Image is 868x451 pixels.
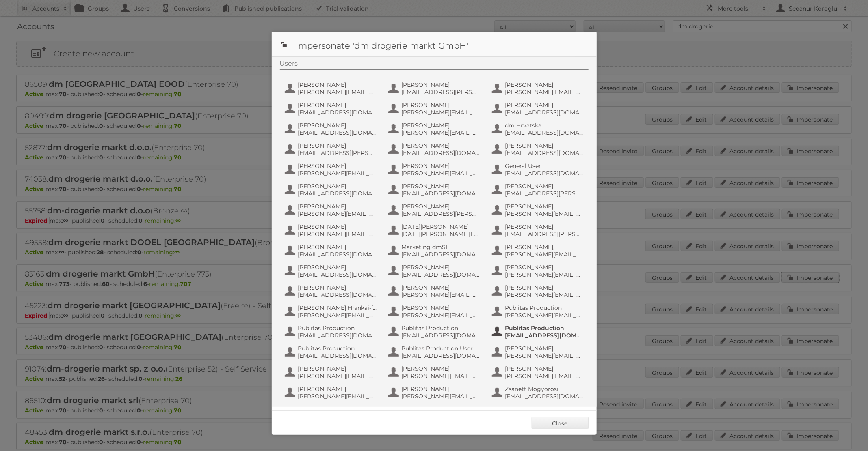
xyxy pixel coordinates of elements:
[505,142,584,149] span: [PERSON_NAME]
[387,80,483,97] button: [PERSON_NAME] [EMAIL_ADDRESS][PERSON_NAME][DOMAIN_NAME]
[298,393,377,400] span: [PERSON_NAME][EMAIL_ADDRESS][DOMAIN_NAME]
[505,264,584,271] span: [PERSON_NAME]
[505,129,584,136] span: [EMAIL_ADDRESS][DOMAIN_NAME]
[298,291,377,299] span: [EMAIL_ADDRESS][DOMAIN_NAME]
[298,324,377,332] span: Publitas Production
[491,303,587,320] button: Publitas Production [PERSON_NAME][EMAIL_ADDRESS][DOMAIN_NAME]
[298,170,377,177] span: [PERSON_NAME][EMAIL_ADDRESS][DOMAIN_NAME]
[491,182,587,198] button: [PERSON_NAME] [EMAIL_ADDRESS][PERSON_NAME][DOMAIN_NAME]
[402,345,481,352] span: Publitas Production User
[284,303,379,320] button: [PERSON_NAME] Hrankai-[PERSON_NAME] [PERSON_NAME][EMAIL_ADDRESS][DOMAIN_NAME]
[505,149,584,157] span: [EMAIL_ADDRESS][DOMAIN_NAME]
[402,183,481,190] span: [PERSON_NAME]
[491,202,587,218] button: [PERSON_NAME] [PERSON_NAME][EMAIL_ADDRESS][PERSON_NAME][DOMAIN_NAME]
[402,190,481,197] span: [EMAIL_ADDRESS][DOMAIN_NAME]
[284,182,379,198] button: [PERSON_NAME] [EMAIL_ADDRESS][DOMAIN_NAME]
[284,384,379,401] button: [PERSON_NAME] [PERSON_NAME][EMAIL_ADDRESS][DOMAIN_NAME]
[298,190,377,197] span: [EMAIL_ADDRESS][DOMAIN_NAME]
[298,142,377,149] span: [PERSON_NAME]
[298,88,377,96] span: [PERSON_NAME][EMAIL_ADDRESS][DOMAIN_NAME]
[387,202,483,218] button: [PERSON_NAME] [EMAIL_ADDRESS][PERSON_NAME][DOMAIN_NAME]
[284,222,379,238] button: [PERSON_NAME] [PERSON_NAME][EMAIL_ADDRESS][DOMAIN_NAME]
[387,364,483,380] button: [PERSON_NAME] [PERSON_NAME][EMAIL_ADDRESS][DOMAIN_NAME]
[491,263,587,279] button: [PERSON_NAME] [PERSON_NAME][EMAIL_ADDRESS][PERSON_NAME][DOMAIN_NAME]
[491,161,587,178] button: General User [EMAIL_ADDRESS][DOMAIN_NAME]
[505,101,584,109] span: [PERSON_NAME]
[284,121,379,137] button: [PERSON_NAME] [EMAIL_ADDRESS][DOMAIN_NAME]
[298,332,377,339] span: [EMAIL_ADDRESS][DOMAIN_NAME]
[505,284,584,291] span: [PERSON_NAME]
[402,332,481,339] span: [EMAIL_ADDRESS][DOMAIN_NAME]
[298,183,377,190] span: [PERSON_NAME]
[387,263,483,279] button: [PERSON_NAME] [EMAIL_ADDRESS][DOMAIN_NAME]
[402,264,481,271] span: [PERSON_NAME]
[298,129,377,136] span: [EMAIL_ADDRESS][DOMAIN_NAME]
[505,162,584,170] span: General User
[505,324,584,332] span: Publitas Production
[505,243,584,251] span: [PERSON_NAME],
[298,345,377,352] span: Publitas Production
[491,364,587,380] button: [PERSON_NAME] [PERSON_NAME][EMAIL_ADDRESS][DOMAIN_NAME]
[491,80,587,97] button: [PERSON_NAME] [PERSON_NAME][EMAIL_ADDRESS][PERSON_NAME][DOMAIN_NAME]
[505,88,584,96] span: [PERSON_NAME][EMAIL_ADDRESS][PERSON_NAME][DOMAIN_NAME]
[284,324,379,340] button: Publitas Production [EMAIL_ADDRESS][DOMAIN_NAME]
[387,161,483,178] button: [PERSON_NAME] [PERSON_NAME][EMAIL_ADDRESS][DOMAIN_NAME]
[387,384,483,401] button: [PERSON_NAME] [PERSON_NAME][EMAIL_ADDRESS][PERSON_NAME][DOMAIN_NAME]
[284,344,379,360] button: Publitas Production [EMAIL_ADDRESS][DOMAIN_NAME]
[505,352,584,359] span: [PERSON_NAME][EMAIL_ADDRESS][DOMAIN_NAME]
[272,32,597,57] h1: Impersonate 'dm drogerie markt GmbH'
[402,122,481,129] span: [PERSON_NAME]
[298,243,377,251] span: [PERSON_NAME]
[505,345,584,352] span: [PERSON_NAME]
[402,311,481,319] span: [PERSON_NAME][EMAIL_ADDRESS][DOMAIN_NAME]
[505,109,584,116] span: [EMAIL_ADDRESS][DOMAIN_NAME]
[402,365,481,372] span: [PERSON_NAME]
[402,101,481,109] span: [PERSON_NAME]
[402,304,481,311] span: [PERSON_NAME]
[402,162,481,170] span: [PERSON_NAME]
[505,385,584,393] span: Zsanett Mogyorosi
[402,352,481,359] span: [EMAIL_ADDRESS][DOMAIN_NAME]
[298,203,377,210] span: [PERSON_NAME]
[298,210,377,217] span: [PERSON_NAME][EMAIL_ADDRESS][DOMAIN_NAME]
[402,88,481,96] span: [EMAIL_ADDRESS][PERSON_NAME][DOMAIN_NAME]
[402,230,481,238] span: [DATE][PERSON_NAME][EMAIL_ADDRESS][DOMAIN_NAME]
[284,101,379,117] button: [PERSON_NAME] [EMAIL_ADDRESS][DOMAIN_NAME]
[284,364,379,380] button: [PERSON_NAME] [PERSON_NAME][EMAIL_ADDRESS][PERSON_NAME][DOMAIN_NAME]
[298,304,377,311] span: [PERSON_NAME] Hrankai-[PERSON_NAME]
[491,324,587,340] button: Publitas Production [EMAIL_ADDRESS][DOMAIN_NAME]
[491,283,587,299] button: [PERSON_NAME] [PERSON_NAME][EMAIL_ADDRESS][PERSON_NAME][DOMAIN_NAME]
[402,223,481,230] span: [DATE][PERSON_NAME]
[284,283,379,299] button: [PERSON_NAME] [EMAIL_ADDRESS][DOMAIN_NAME]
[402,324,481,332] span: Publitas Production
[402,291,481,299] span: [PERSON_NAME][EMAIL_ADDRESS][DOMAIN_NAME]
[505,271,584,278] span: [PERSON_NAME][EMAIL_ADDRESS][PERSON_NAME][DOMAIN_NAME]
[505,230,584,238] span: [EMAIL_ADDRESS][PERSON_NAME][DOMAIN_NAME]
[532,417,589,429] a: Close
[491,101,587,117] button: [PERSON_NAME] [EMAIL_ADDRESS][DOMAIN_NAME]
[298,149,377,157] span: [EMAIL_ADDRESS][PERSON_NAME][DOMAIN_NAME]
[505,393,584,400] span: [EMAIL_ADDRESS][DOMAIN_NAME]
[284,243,379,259] button: [PERSON_NAME] [EMAIL_ADDRESS][DOMAIN_NAME]
[491,384,587,401] button: Zsanett Mogyorosi [EMAIL_ADDRESS][DOMAIN_NAME]
[298,372,377,380] span: [PERSON_NAME][EMAIL_ADDRESS][PERSON_NAME][DOMAIN_NAME]
[298,101,377,109] span: [PERSON_NAME]
[298,311,377,319] span: [PERSON_NAME][EMAIL_ADDRESS][DOMAIN_NAME]
[387,101,483,117] button: [PERSON_NAME] [PERSON_NAME][EMAIL_ADDRESS][PERSON_NAME][DOMAIN_NAME]
[387,222,483,238] button: [DATE][PERSON_NAME] [DATE][PERSON_NAME][EMAIL_ADDRESS][DOMAIN_NAME]
[298,223,377,230] span: [PERSON_NAME]
[298,230,377,238] span: [PERSON_NAME][EMAIL_ADDRESS][DOMAIN_NAME]
[387,283,483,299] button: [PERSON_NAME] [PERSON_NAME][EMAIL_ADDRESS][DOMAIN_NAME]
[505,311,584,319] span: [PERSON_NAME][EMAIL_ADDRESS][DOMAIN_NAME]
[387,303,483,320] button: [PERSON_NAME] [PERSON_NAME][EMAIL_ADDRESS][DOMAIN_NAME]
[505,170,584,177] span: [EMAIL_ADDRESS][DOMAIN_NAME]
[402,170,481,177] span: [PERSON_NAME][EMAIL_ADDRESS][DOMAIN_NAME]
[505,332,584,339] span: [EMAIL_ADDRESS][DOMAIN_NAME]
[298,81,377,88] span: [PERSON_NAME]
[402,210,481,217] span: [EMAIL_ADDRESS][PERSON_NAME][DOMAIN_NAME]
[491,141,587,157] button: [PERSON_NAME] [EMAIL_ADDRESS][DOMAIN_NAME]
[387,324,483,340] button: Publitas Production [EMAIL_ADDRESS][DOMAIN_NAME]
[491,243,587,259] button: [PERSON_NAME], [PERSON_NAME][EMAIL_ADDRESS][DOMAIN_NAME]
[402,109,481,116] span: [PERSON_NAME][EMAIL_ADDRESS][PERSON_NAME][DOMAIN_NAME]
[505,203,584,210] span: [PERSON_NAME]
